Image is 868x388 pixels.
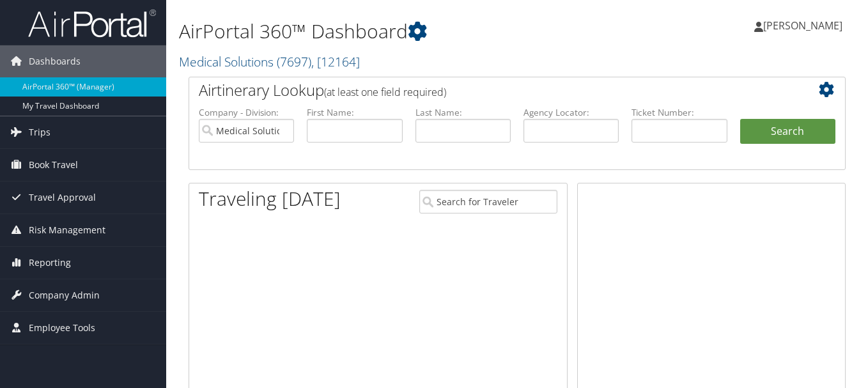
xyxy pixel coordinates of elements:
[29,149,78,181] span: Book Travel
[277,53,311,70] span: ( 7697 )
[523,106,619,119] label: Agency Locator:
[324,85,446,99] span: (at least one field required)
[763,19,842,33] span: [PERSON_NAME]
[632,106,727,119] label: Ticket Number:
[29,45,81,77] span: Dashboards
[307,106,402,119] label: First Name:
[28,8,156,38] img: airportal-logo.png
[29,182,96,213] span: Travel Approval
[29,279,100,311] span: Company Admin
[29,312,95,344] span: Employee Tools
[740,119,835,144] button: Search
[415,106,511,119] label: Last Name:
[29,247,71,279] span: Reporting
[199,106,294,119] label: Company - Division:
[29,116,50,148] span: Trips
[29,214,105,246] span: Risk Management
[419,190,557,213] input: Search for Traveler
[179,18,630,45] h1: AirPortal 360™ Dashboard
[754,6,855,45] a: [PERSON_NAME]
[179,53,360,70] a: Medical Solutions
[199,79,781,101] h2: Airtinerary Lookup
[311,53,360,70] span: , [ 12164 ]
[199,185,341,212] h1: Traveling [DATE]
